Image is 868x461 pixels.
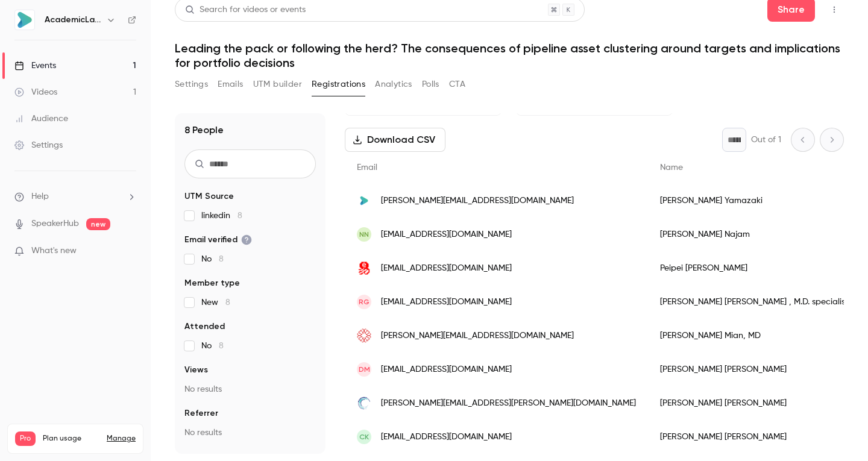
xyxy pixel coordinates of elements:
[86,218,110,230] span: new
[359,229,369,240] span: NN
[312,75,365,94] button: Registrations
[184,190,234,202] span: UTM Source
[381,296,512,309] span: [EMAIL_ADDRESS][DOMAIN_NAME]
[31,190,49,203] span: Help
[14,139,63,151] div: Settings
[359,364,370,375] span: DM
[14,86,57,98] div: Videos
[357,163,377,172] span: Email
[14,190,136,203] li: help-dropdown-opener
[357,396,371,410] img: outruntx.com
[201,253,224,265] span: No
[184,383,316,395] p: No results
[381,262,512,275] span: [EMAIL_ADDRESS][DOMAIN_NAME]
[184,321,225,333] span: Attended
[422,75,439,94] button: Polls
[225,298,230,307] span: 8
[381,397,636,410] span: [PERSON_NAME][EMAIL_ADDRESS][PERSON_NAME][DOMAIN_NAME]
[381,363,512,376] span: [EMAIL_ADDRESS][DOMAIN_NAME]
[381,228,512,241] span: [EMAIL_ADDRESS][DOMAIN_NAME]
[357,261,371,275] img: 126.com
[184,407,218,419] span: Referrer
[359,431,369,442] span: CK
[253,75,302,94] button: UTM builder
[218,75,243,94] button: Emails
[237,212,242,220] span: 8
[122,246,136,257] iframe: Noticeable Trigger
[201,340,224,352] span: No
[184,234,252,246] span: Email verified
[31,218,79,230] a: SpeakerHub
[751,134,781,146] p: Out of 1
[375,75,412,94] button: Analytics
[175,41,844,70] h1: Leading the pack or following the herd? The consequences of pipeline asset clustering around targ...
[184,364,208,376] span: Views
[184,123,224,137] h1: 8 People
[184,190,316,439] section: facet-groups
[185,4,306,16] div: Search for videos or events
[219,255,224,263] span: 8
[357,193,371,208] img: academiclabs.com
[15,10,34,30] img: AcademicLabs
[184,277,240,289] span: Member type
[14,60,56,72] div: Events
[201,210,242,222] span: linkedin
[357,328,371,343] img: woolseypharma.com
[15,431,36,446] span: Pro
[175,75,208,94] button: Settings
[345,128,445,152] button: Download CSV
[184,427,316,439] p: No results
[45,14,101,26] h6: AcademicLabs
[660,163,683,172] span: Name
[219,342,224,350] span: 8
[359,296,370,307] span: RG
[381,431,512,444] span: [EMAIL_ADDRESS][DOMAIN_NAME]
[381,195,574,207] span: [PERSON_NAME][EMAIL_ADDRESS][DOMAIN_NAME]
[381,330,574,342] span: [PERSON_NAME][EMAIL_ADDRESS][DOMAIN_NAME]
[449,75,465,94] button: CTA
[107,434,136,444] a: Manage
[14,113,68,125] div: Audience
[201,296,230,309] span: New
[43,434,99,444] span: Plan usage
[31,245,77,257] span: What's new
